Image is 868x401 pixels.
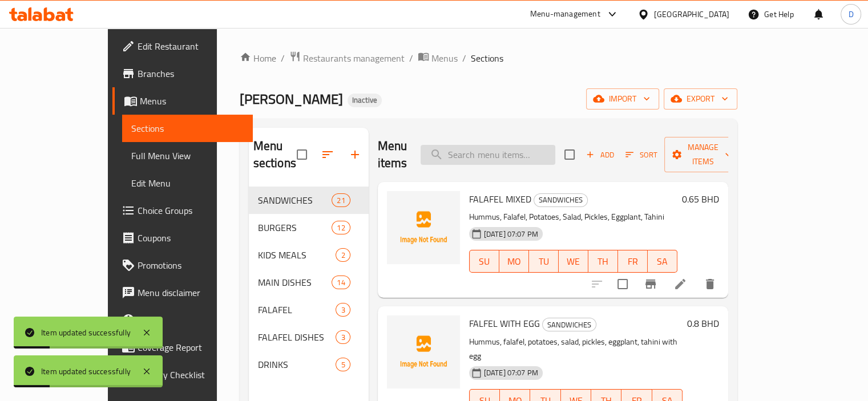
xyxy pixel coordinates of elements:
button: WE [559,250,588,273]
span: Choice Groups [138,204,244,217]
span: Menus [431,51,458,65]
span: Restaurants management [303,51,405,65]
nav: breadcrumb [240,51,737,66]
span: Manage items [673,140,732,169]
button: SA [648,250,677,273]
span: Add item [582,146,618,164]
span: [PERSON_NAME] [240,86,343,112]
span: Sections [131,121,244,135]
li: / [281,51,285,65]
button: Add [582,146,618,164]
span: SU [474,253,495,270]
span: MAIN DISHES [258,276,332,289]
a: Edit Menu [122,169,253,197]
div: items [332,221,350,234]
li: / [409,51,413,65]
span: 12 [332,222,349,233]
span: Add [584,148,615,161]
span: 14 [332,277,349,288]
img: FALFEL WITH EGG [387,315,460,388]
span: Sort [625,148,657,161]
span: Sort items [618,146,664,164]
span: Select all sections [290,143,314,167]
a: Edit menu item [673,277,687,291]
a: Menu disclaimer [112,279,253,306]
span: Branches [138,67,244,80]
img: FALAFEL MIXED [387,191,460,264]
button: Add section [341,141,369,168]
span: TU [534,253,554,270]
a: Menus [112,87,253,115]
span: Full Menu View [131,149,244,163]
span: SANDWICHES [543,318,596,331]
button: import [586,88,659,110]
span: Inactive [348,95,382,105]
a: Full Menu View [122,142,253,169]
div: [GEOGRAPHIC_DATA] [654,8,729,21]
span: Coverage Report [138,341,244,354]
span: KIDS MEALS [258,248,336,262]
span: D [848,8,853,21]
a: Edit Restaurant [112,33,253,60]
h2: Menu items [378,137,407,172]
span: 3 [336,305,349,315]
span: Edit Restaurant [138,39,244,53]
button: delete [696,270,724,298]
span: [DATE] 07:07 PM [479,367,543,378]
div: BURGERS12 [249,214,369,241]
span: Select section [558,143,582,167]
span: SANDWICHES [534,193,587,206]
span: FR [623,253,643,270]
button: SU [469,250,499,273]
button: export [664,88,737,110]
span: Select to update [611,272,635,296]
div: items [336,303,350,317]
a: Menus [418,51,458,66]
a: Branches [112,60,253,87]
span: 21 [332,195,349,206]
input: search [421,145,555,165]
span: FALAFEL MIXED [469,191,531,208]
span: Edit Menu [131,176,244,190]
span: Sort sections [314,141,341,168]
span: SANDWICHES [258,193,332,207]
span: Menu disclaimer [138,286,244,299]
p: Hummus, Falafel, Potatoes, Salad, Pickles, Eggplant, Tahini [469,210,677,224]
span: BURGERS [258,221,332,234]
span: FALAFEL [258,303,336,317]
div: Item updated successfully [41,365,131,378]
li: / [462,51,466,65]
div: Inactive [348,94,382,107]
div: items [332,276,350,289]
button: Sort [623,146,660,164]
span: 3 [336,332,349,343]
a: Restaurants management [289,51,405,66]
div: items [332,193,350,207]
a: Choice Groups [112,197,253,224]
a: Upsell [112,306,253,334]
div: FALAFEL DISHES [258,330,336,344]
span: Menus [140,94,244,108]
a: Grocery Checklist [112,361,253,388]
span: import [595,92,650,106]
span: Grocery Checklist [138,368,244,382]
span: Upsell [138,313,244,327]
span: TH [593,253,613,270]
button: FR [618,250,648,273]
button: MO [499,250,529,273]
button: TU [529,250,559,273]
a: Home [240,51,276,65]
span: SA [652,253,673,270]
span: DRINKS [258,358,336,371]
p: Hummus, falafel, potatoes, salad, pickles, eggplant, tahini with egg [469,335,683,363]
div: MAIN DISHES14 [249,269,369,296]
a: Sections [122,115,253,142]
h2: Menu sections [253,137,297,172]
span: 5 [336,359,349,370]
button: TH [588,250,618,273]
span: Promotions [138,258,244,272]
